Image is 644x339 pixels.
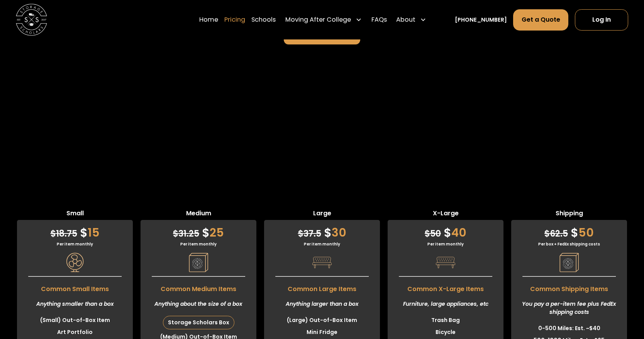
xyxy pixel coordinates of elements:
[511,220,627,241] div: 50
[141,241,256,247] div: Per item monthly
[251,9,276,31] a: Schools
[264,326,380,338] li: Mini Fridge
[425,228,441,240] span: 50
[224,9,245,31] a: Pricing
[388,281,503,294] span: Common X-Large Items
[282,9,365,31] div: Moving After College
[173,228,199,240] span: 31.25
[264,209,380,220] span: Large
[559,253,579,272] img: Pricing Category Icon
[141,209,256,220] span: Medium
[298,228,303,240] span: $
[312,253,332,272] img: Pricing Category Icon
[396,15,415,24] div: About
[141,294,256,314] div: Anything about the size of a box
[388,220,503,241] div: 40
[17,209,133,220] span: Small
[388,241,503,247] div: Per item monthly
[141,281,256,294] span: Common Medium Items
[425,228,430,240] span: $
[444,224,451,241] span: $
[17,326,133,338] li: Art Portfolio
[511,294,627,322] div: You pay a per-item fee plus FedEx shipping costs
[202,224,210,241] span: $
[17,294,133,314] div: Anything smaller than a box
[511,322,627,334] li: 0-500 Miles: Est. ~$40
[436,253,455,272] img: Pricing Category Icon
[544,228,568,240] span: 62.5
[173,228,178,240] span: $
[285,15,351,24] div: Moving After College
[264,241,380,247] div: Per item monthly
[571,224,578,241] span: $
[511,209,627,220] span: Shipping
[264,281,380,294] span: Common Large Items
[17,314,133,326] li: (Small) Out-of-Box Item
[51,228,77,240] span: 18.75
[388,326,503,338] li: Bicycle
[17,241,133,247] div: Per item monthly
[455,15,507,24] a: [PHONE_NUMBER]
[163,316,234,329] div: Storage Scholars Box
[264,314,380,326] li: (Large) Out-of-Box Item
[51,228,56,240] span: $
[199,9,218,31] a: Home
[388,209,503,220] span: X-Large
[388,294,503,314] div: Furniture, large appliances, etc
[17,220,133,241] div: 15
[80,224,88,241] span: $
[393,9,430,31] div: About
[513,9,568,30] a: Get a Quote
[189,253,208,272] img: Pricing Category Icon
[575,9,629,30] a: Log In
[264,294,380,314] div: Anything larger than a box
[511,281,627,294] span: Common Shipping Items
[544,228,550,240] span: $
[17,281,133,294] span: Common Small Items
[324,224,332,241] span: $
[65,253,85,272] img: Pricing Category Icon
[141,220,256,241] div: 25
[298,228,321,240] span: 37.5
[371,9,387,31] a: FAQs
[16,4,47,36] img: Storage Scholars main logo
[388,314,503,326] li: Trash Bag
[511,241,627,247] div: Per box + FedEx shipping costs
[264,220,380,241] div: 30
